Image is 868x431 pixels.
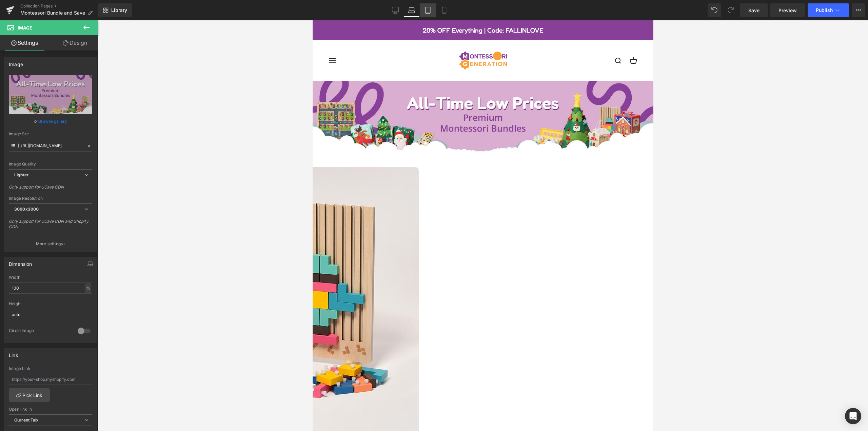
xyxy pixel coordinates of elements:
a: Preview [770,3,805,17]
a: Laptop [403,3,420,17]
div: Image Resolution [9,196,92,201]
input: auto [9,309,92,320]
span: Montessori Bundle and Save [20,10,85,16]
b: Current Tab [14,417,38,423]
div: Width [9,275,92,280]
a: Tablet [420,3,436,17]
span: Save [748,7,759,14]
span: Library [111,7,127,13]
input: auto [9,282,92,294]
p: More settings [36,241,63,247]
div: Image [9,58,23,67]
button: Publish [808,3,849,17]
div: Image Link [9,366,92,371]
b: 3000x3000 [14,207,39,212]
a: Browse gallery [38,115,67,127]
div: Image Quality [9,162,92,166]
span: Preview [778,7,797,14]
button: More settings [4,236,97,252]
div: Open Intercom Messenger [845,408,861,424]
a: Collection Pages [20,3,98,9]
a: New Library [98,3,132,17]
a: Design [51,35,100,51]
div: Circle Image [9,328,71,335]
span: Image [18,25,32,31]
div: Only support for UCare CDN [9,184,92,194]
div: Link [9,349,18,358]
button: Undo [708,3,721,17]
input: https://your-shop.myshopify.com [9,374,92,385]
button: Redo [724,3,737,17]
img: Montessori Generation logo consisting of purple and orange letters spelling Montessori Generation. [147,31,194,49]
p: 20% OFF Everything | Code: FALLINLOVE [110,5,231,15]
div: Height [9,301,92,306]
span: Publish [816,7,833,13]
div: Only support for UCare CDN and Shopify CDN [9,219,92,234]
a: Desktop [387,3,403,17]
div: or [9,118,92,125]
b: Lighter [14,172,28,177]
button: More [852,3,865,17]
a: Pick Link [9,388,50,402]
input: Link [9,140,92,152]
div: % [85,283,91,293]
div: Dimension [9,257,32,267]
div: Image Src [9,132,92,136]
div: Open link In [9,407,92,412]
a: Mobile [436,3,452,17]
